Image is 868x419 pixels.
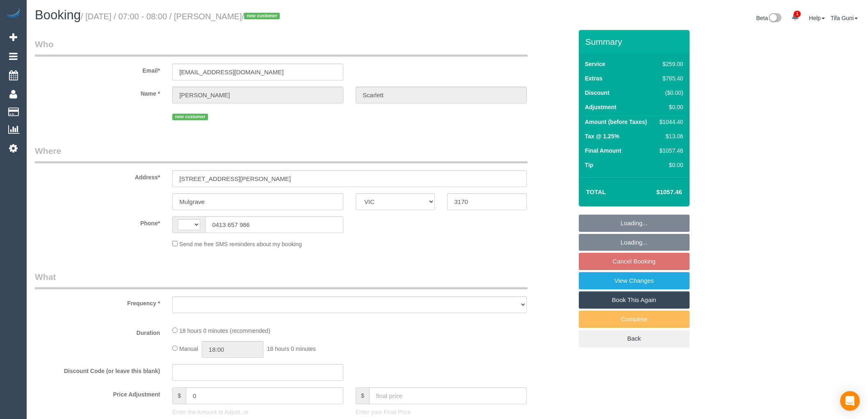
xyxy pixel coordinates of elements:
label: Email* [29,64,166,75]
label: Amount (before Taxes) [585,118,647,126]
div: $0.00 [657,103,683,111]
span: / [242,12,283,21]
input: Email* [172,64,343,80]
div: $785.40 [657,74,683,82]
label: Final Amount [585,147,621,155]
h4: $1057.46 [632,189,682,196]
p: Enter your Final Price [356,408,527,416]
span: new customer [244,13,280,19]
input: Last Name* [356,87,527,103]
small: / [DATE] / 07:00 - 08:00 / [PERSON_NAME] [81,12,282,21]
span: Manual [179,346,198,352]
label: Frequency * [29,296,166,307]
a: 1 [787,8,803,26]
strong: Total [586,188,606,195]
label: Phone* [29,216,166,227]
label: Discount Code (or leave this blank) [29,364,166,375]
span: $ [356,387,369,404]
label: Price Adjustment [29,387,166,398]
span: Send me free SMS reminders about my booking [179,241,302,247]
legend: What [35,271,528,289]
label: Service [585,60,605,68]
input: Phone* [205,216,343,233]
input: final price [369,387,527,404]
a: Tifa Guni [831,15,858,21]
span: 1 [794,11,801,17]
div: $13.06 [657,132,683,140]
a: Beta [756,15,781,21]
legend: Who [35,38,528,57]
div: Open Intercom Messenger [840,391,860,411]
a: View Changes [579,272,690,289]
label: Duration [29,326,166,337]
input: First Name* [172,87,343,103]
div: ($0.00) [657,89,683,97]
div: $1057.46 [657,147,683,155]
a: Help [809,15,825,21]
p: Enter the Amount to Adjust, or [172,408,343,416]
label: Tip [585,161,594,169]
label: Tax @ 1.25% [585,132,619,140]
label: Adjustment [585,103,617,111]
input: Suburb* [172,193,343,210]
div: $0.00 [657,161,683,169]
label: Discount [585,89,610,97]
div: $259.00 [657,60,683,68]
label: Address* [29,170,166,181]
span: 18 hours 0 minutes (recommended) [179,327,270,334]
span: Booking [35,8,81,22]
legend: Where [35,145,528,163]
img: Automaid Logo [5,8,21,20]
label: Name * [29,87,166,98]
img: New interface [768,13,781,24]
input: Post Code* [447,193,526,210]
span: 18 hours 0 minutes [267,346,316,352]
span: new customer [172,114,208,120]
h3: Summary [585,37,685,46]
div: $1044.40 [657,118,683,126]
a: Back [579,330,690,347]
a: Book This Again [579,291,690,309]
label: Extras [585,74,603,82]
span: $ [172,387,186,404]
